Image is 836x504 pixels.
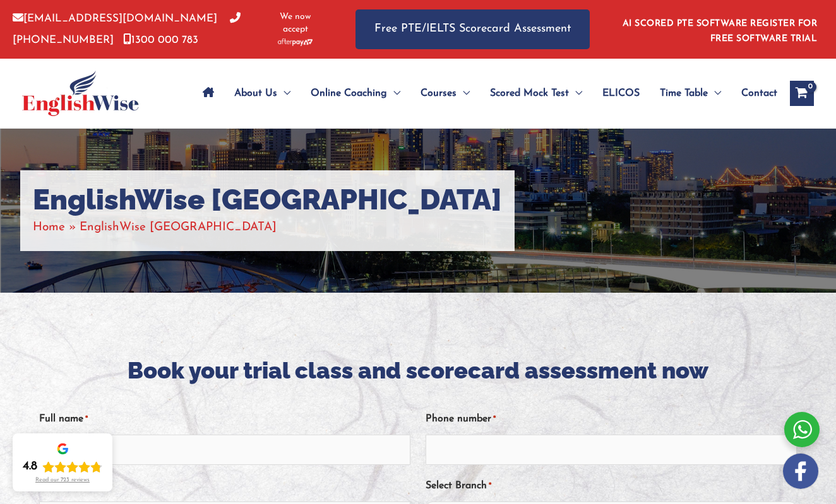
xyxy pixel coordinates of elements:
span: Menu Toggle [708,71,721,115]
a: 1300 000 783 [123,35,198,45]
a: AI SCORED PTE SOFTWARE REGISTER FOR FREE SOFTWARE TRIAL [623,19,818,44]
a: Contact [731,71,777,115]
span: Online Coaching [311,71,387,115]
a: View Shopping Cart, empty [790,81,814,106]
span: Courses [421,71,457,115]
img: Afterpay-Logo [278,38,313,45]
span: Time Table [660,71,708,115]
a: [PHONE_NUMBER] [13,13,241,45]
aside: Header Widget 1 [615,9,823,50]
h2: Book your trial class and scorecard assessment now [39,356,797,385]
div: Read our 723 reviews [35,477,90,484]
img: cropped-ew-logo [22,71,139,116]
a: Online CoachingMenu Toggle [301,71,410,115]
a: CoursesMenu Toggle [410,71,480,115]
div: 4.8 [23,459,37,474]
span: Menu Toggle [277,71,290,115]
span: Menu Toggle [387,71,400,115]
span: ELICOS [602,71,640,115]
a: ELICOS [592,71,650,115]
span: We now accept [267,11,324,36]
span: Contact [741,71,777,115]
a: Scored Mock TestMenu Toggle [480,71,592,115]
nav: Breadcrumbs [33,217,502,238]
span: Scored Mock Test [490,71,569,115]
span: About Us [234,71,277,115]
h1: EnglishWise [GEOGRAPHIC_DATA] [33,183,502,217]
img: white-facebook.png [783,454,818,489]
a: About UsMenu Toggle [224,71,301,115]
label: Select Branch [426,476,491,496]
span: Menu Toggle [457,71,470,115]
a: Free PTE/IELTS Scorecard Assessment [355,9,590,49]
div: Rating: 4.8 out of 5 [23,459,102,474]
span: EnglishWise [GEOGRAPHIC_DATA] [80,221,277,233]
a: Time TableMenu Toggle [650,71,731,115]
a: [EMAIL_ADDRESS][DOMAIN_NAME] [13,13,217,24]
nav: Site Navigation: Main Menu [193,71,777,115]
a: Home [33,221,65,233]
label: Phone number [426,409,496,430]
span: Menu Toggle [569,71,582,115]
label: Full name [39,409,88,430]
